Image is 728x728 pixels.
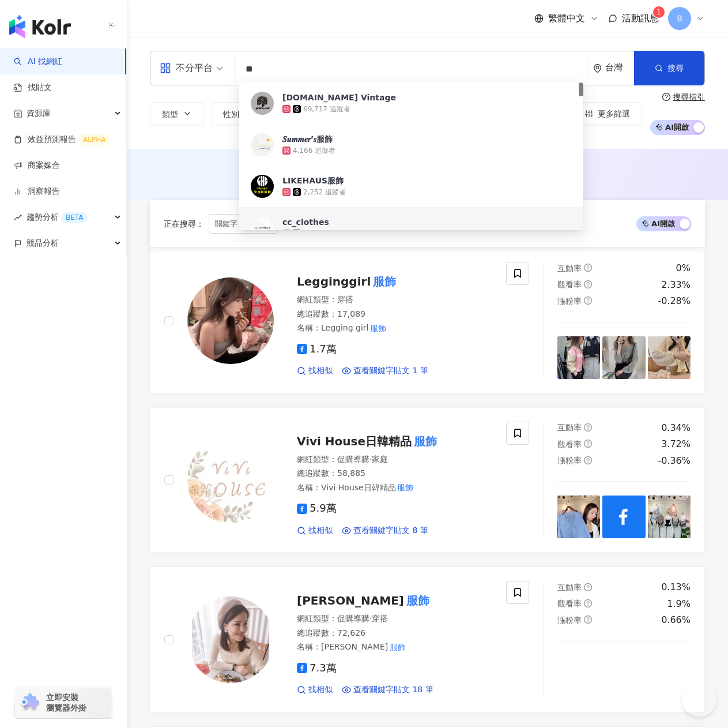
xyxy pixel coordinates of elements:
a: 找相似 [297,684,333,696]
span: question-circle [584,456,592,464]
span: question-circle [584,599,592,607]
a: 查看關鍵字貼文 8 筆 [342,525,428,536]
img: KOL Avatar [251,133,274,156]
div: 0.13% [661,581,691,594]
span: question-circle [584,440,592,448]
span: question-circle [584,616,592,624]
div: BETA [61,212,88,223]
div: 𝑺𝒖𝒎𝒎𝒆𝒓’𝒔服飾 [282,133,333,145]
span: 1 [657,8,661,16]
span: B [677,12,682,25]
div: 總追蹤數 ： 58,885 [297,468,492,479]
span: Legginggirl [297,275,371,288]
span: [PERSON_NAME] [321,642,388,651]
div: -0.28% [658,295,691,307]
span: · [369,614,372,623]
div: 總追蹤數 ： 72,626 [297,628,492,639]
mark: 服飾 [412,432,439,451]
span: 觀看率 [557,599,582,608]
div: 4,166 追蹤者 [293,146,335,156]
span: question-circle [584,297,592,305]
a: chrome extension立即安裝 瀏覽器外掛 [15,687,112,718]
span: 5.9萬 [297,502,337,515]
div: -0.36% [658,455,691,467]
img: post-image [648,336,691,379]
span: 1.7萬 [297,343,337,355]
mark: 服飾 [368,322,388,335]
span: environment [593,64,602,73]
span: 漲粉率 [557,456,582,465]
img: post-image [602,336,645,379]
span: question-circle [584,280,592,288]
div: 台灣 [605,63,634,73]
span: question-circle [584,583,592,591]
a: KOL AvatarVivi House日韓精品服飾網紅類型：促購導購·家庭總追蹤數：58,885名稱：Vivi House日韓精品服飾5.9萬找相似查看關鍵字貼文 8 筆互動率question... [150,407,705,553]
span: 找相似 [308,365,333,377]
span: 關鍵字：服飾 [209,214,278,234]
div: 2.33% [661,279,691,291]
div: [DOMAIN_NAME] Vintage [282,92,396,103]
span: 名稱 ： [297,322,388,335]
img: post-image [557,655,600,698]
a: 找相似 [297,525,333,536]
button: 搜尋 [634,51,704,85]
span: 類型 [162,110,178,119]
div: 不分平台 [160,59,213,77]
span: Vivi House日韓精品 [321,483,396,492]
span: 資源庫 [27,100,51,126]
a: 找貼文 [14,82,52,93]
span: 家庭 [372,455,388,464]
div: 0.66% [661,614,691,626]
a: KOL Avatar[PERSON_NAME]服飾網紅類型：促購導購·穿搭總追蹤數：72,626名稱：[PERSON_NAME]服飾7.3萬找相似查看關鍵字貼文 18 筆互動率question-... [150,566,705,712]
span: 搜尋 [667,63,684,73]
span: 穿搭 [372,614,388,623]
img: KOL Avatar [187,437,274,523]
span: 查看關鍵字貼文 18 筆 [353,684,433,696]
img: logo [9,15,71,38]
span: question-circle [584,264,592,272]
span: question-circle [662,93,670,101]
img: post-image [648,496,691,538]
mark: 服飾 [404,591,432,610]
div: LIKEHAUS服飾 [282,175,344,186]
a: 效益預測報告ALPHA [14,134,110,145]
span: · [369,455,372,464]
a: 查看關鍵字貼文 1 筆 [342,365,428,377]
div: 1.9% [667,598,691,610]
img: KOL Avatar [187,277,274,364]
div: 0% [676,262,691,275]
img: post-image [557,496,600,538]
span: 互動率 [557,423,582,432]
span: 互動率 [557,264,582,273]
span: 繁體中文 [548,12,585,25]
a: 商案媒合 [14,160,60,171]
span: 查看關鍵字貼文 1 筆 [353,365,428,377]
button: 更多篩選 [573,102,642,125]
span: 查看關鍵字貼文 8 筆 [353,525,428,536]
span: 穿搭 [337,295,353,304]
div: 2,461 追蹤者 [303,229,346,239]
div: 總追蹤數 ： 17,089 [297,309,492,320]
span: 觀看率 [557,440,582,449]
span: Vivi House日韓精品 [297,434,412,448]
iframe: Help Scout Beacon - Open [682,682,716,716]
a: 查看關鍵字貼文 18 筆 [342,684,433,696]
div: cc_clothes [282,216,329,228]
img: KOL Avatar [187,596,274,683]
span: 性別 [223,110,239,119]
span: 漲粉率 [557,297,582,306]
span: appstore [160,62,171,74]
span: rise [14,213,22,222]
span: 立即安裝 瀏覽器外掛 [46,692,86,713]
div: 搜尋指引 [673,92,705,102]
div: 0.34% [661,422,691,434]
div: 網紅類型 ： [297,613,492,625]
img: post-image [602,496,645,538]
span: 正在搜尋 ： [164,219,204,228]
button: 性別 [211,102,265,125]
a: 洞察報告 [14,186,60,197]
span: 找相似 [308,525,333,536]
img: post-image [648,655,691,698]
span: 找相似 [308,684,333,696]
div: 網紅類型 ： [297,294,492,306]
